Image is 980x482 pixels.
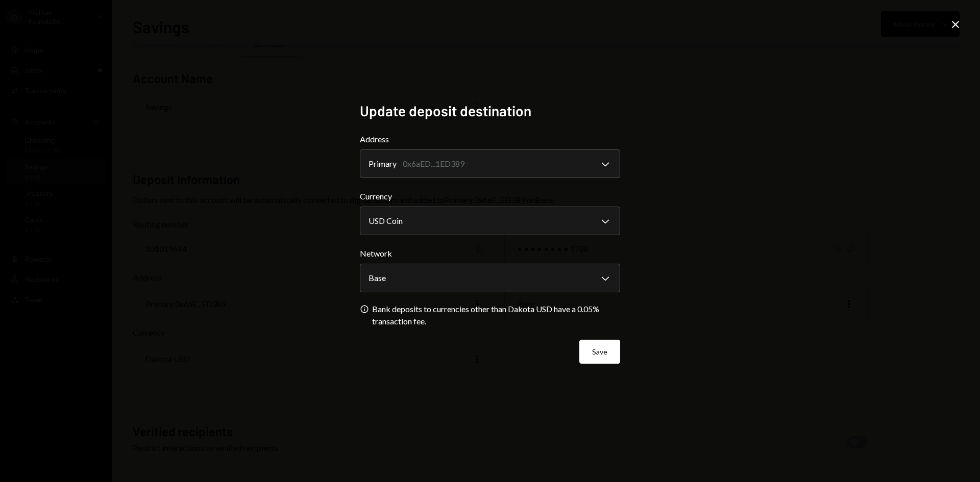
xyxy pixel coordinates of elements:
[360,133,620,145] label: Address
[360,101,620,121] h2: Update deposit destination
[360,207,620,235] button: Currency
[579,340,620,364] button: Save
[360,149,620,178] button: Address
[403,158,464,170] div: 0x6aED...1ED389
[360,190,620,202] label: Currency
[360,247,620,260] label: Network
[372,303,620,327] div: Bank deposits to currencies other than Dakota USD have a 0.05% transaction fee.
[360,264,620,292] button: Network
